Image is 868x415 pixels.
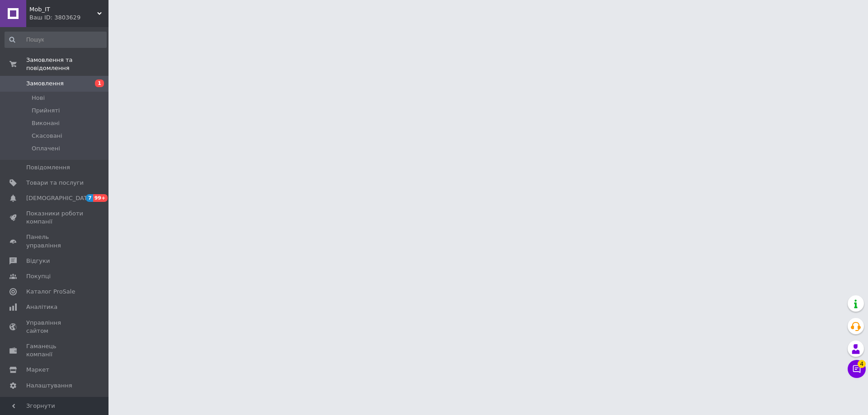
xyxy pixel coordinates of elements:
span: 7 [86,194,93,202]
span: Виконані [32,119,60,127]
span: Налаштування [26,382,72,390]
span: Гаманець компанії [26,342,84,359]
span: 1 [95,79,104,87]
span: Панель управління [26,233,84,249]
span: Замовлення та повідомлення [26,56,108,72]
span: [DEMOGRAPHIC_DATA] [26,194,93,202]
span: Відгуки [26,257,50,265]
span: Аналітика [26,303,57,311]
input: Пошук [5,32,107,48]
span: Управління сайтом [26,319,84,335]
span: Маркет [26,366,49,374]
div: Ваш ID: 3803629 [29,14,108,22]
span: Повідомлення [26,163,70,172]
span: 99+ [93,194,108,202]
span: Показники роботи компанії [26,210,84,226]
span: Покупці [26,272,51,280]
span: Скасовані [32,132,62,140]
span: Нові [32,94,45,102]
span: 4 [858,360,866,368]
button: Чат з покупцем4 [848,360,866,378]
span: Оплачені [32,145,60,153]
span: Mob_IT [29,5,97,14]
span: Замовлення [26,79,64,88]
span: Товари та послуги [26,179,84,187]
span: Прийняті [32,107,60,115]
span: Каталог ProSale [26,288,75,296]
